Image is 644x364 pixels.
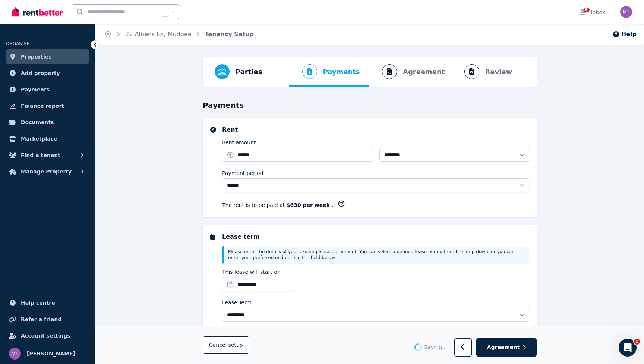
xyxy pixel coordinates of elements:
a: Documents [6,115,89,130]
span: Properties [21,52,52,61]
img: Matt Teague [620,6,632,18]
nav: Progress [203,57,537,87]
button: Payments [289,57,366,87]
span: Documents [21,118,54,127]
span: setup [228,342,243,349]
span: Cancel [209,342,243,348]
a: Help centre [6,295,89,310]
button: Agreement [476,339,537,357]
span: Manage Property [21,167,72,176]
span: Payments [21,85,50,94]
a: Refer a friend [6,312,89,327]
span: 5 [584,8,590,12]
a: Properties [6,49,89,64]
span: Payments [323,67,360,77]
span: ORGANISE [6,41,29,46]
span: Please enter the details of your existing lease agreement. You can select a defined lease period ... [228,249,515,260]
label: Rent amount [222,139,256,146]
span: 1 [634,339,640,345]
span: Parties [236,67,262,77]
img: RentBetter [12,6,63,18]
button: Cancelsetup [203,337,249,354]
button: Help [612,30,637,39]
span: k [172,9,175,15]
a: Account settings [6,328,89,343]
a: Payments [6,82,89,97]
span: Agreement [487,344,520,351]
button: Manage Property [6,164,89,179]
span: Find a tenant [21,151,60,160]
label: Lease Term [222,299,252,306]
h5: Lease term [222,232,529,241]
p: The rent is to be paid at . [222,201,333,209]
label: This lease will start on [222,268,281,276]
span: Saving ... [424,344,447,351]
img: Matt Teague [9,348,21,360]
h3: Payments [203,100,537,110]
h5: Rent [222,125,529,134]
button: Parties [209,57,268,87]
a: Marketplace [6,131,89,146]
span: Tenancy Setup [205,30,254,39]
button: Find a tenant [6,148,89,163]
span: Help centre [21,298,55,307]
span: Add property [21,69,60,78]
a: Add property [6,66,89,81]
label: Payment period [222,169,263,177]
iframe: Intercom live chat [619,339,637,357]
span: Refer a friend [21,315,61,324]
span: Account settings [21,331,70,340]
b: $630 per week [287,202,332,208]
span: [PERSON_NAME] [27,349,75,358]
span: Marketplace [21,134,57,143]
nav: Breadcrumb [95,24,263,45]
span: Finance report [21,101,64,110]
div: Inbox [579,9,605,16]
a: 22 Albens Ln, Mudgee [125,31,192,38]
a: Finance report [6,98,89,113]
